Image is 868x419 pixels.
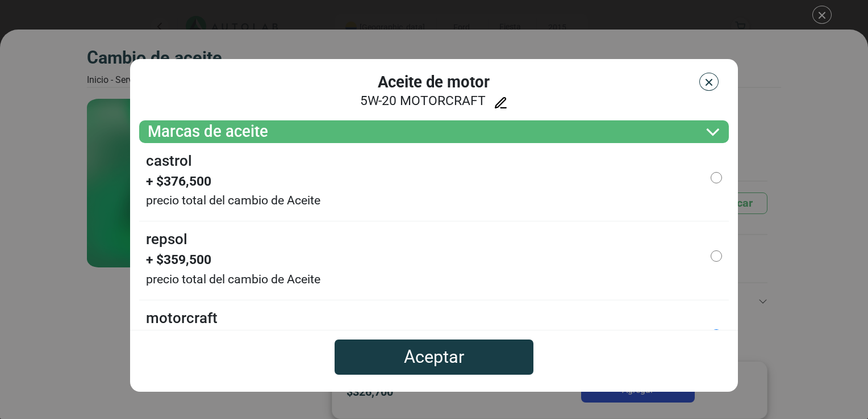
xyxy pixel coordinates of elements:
span: 5W-20 MOTORCRAFT [360,93,486,108]
h3: Aceite de motor [246,73,622,91]
small: precio total del cambio de Aceite [146,191,320,209]
span: + $ 376,500 [146,172,320,191]
button: Aceptar [335,340,533,375]
h3: Marcas de aceite [148,122,268,141]
span: + $ 359,500 [146,250,320,270]
label: MOTORCRAFT [146,307,218,329]
small: precio total del cambio de Aceite [146,270,320,288]
span: + $ 287,000 [146,329,320,349]
label: CASTROL [146,150,192,172]
img: close icon [703,77,715,88]
label: REPSOL [146,228,187,250]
